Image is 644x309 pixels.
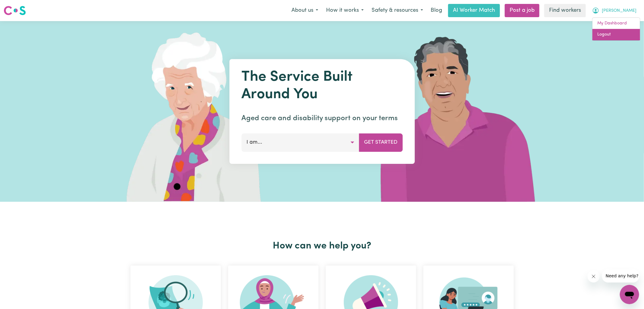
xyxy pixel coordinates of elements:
iframe: Close message [588,270,600,282]
h1: The Service Built Around You [241,69,403,103]
h2: How can we help you? [127,240,517,252]
a: Careseekers logo [4,4,26,17]
button: About us [287,4,322,17]
a: Blog [427,4,446,17]
button: My Account [588,4,640,17]
p: Aged care and disability support on your terms [241,113,403,124]
button: How it works [322,4,368,17]
a: Post a job [505,4,539,17]
iframe: Button to launch messaging window [620,285,639,304]
iframe: Message from company [602,269,639,282]
a: AI Worker Match [448,4,500,17]
div: My Account [592,17,640,41]
img: Careseekers logo [4,5,26,16]
button: Safety & resources [368,4,427,17]
a: Find workers [544,4,586,17]
a: Logout [592,29,640,40]
a: My Dashboard [592,18,640,29]
button: Get Started [359,133,403,151]
button: I am... [241,133,359,151]
span: [PERSON_NAME] [602,8,636,14]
